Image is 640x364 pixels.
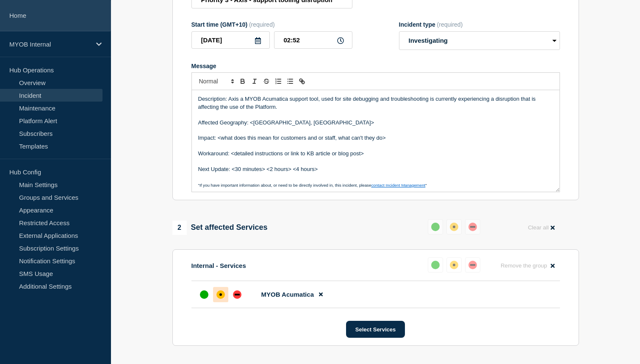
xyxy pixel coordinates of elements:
[191,262,246,269] p: Internal - Services
[249,76,260,86] button: Toggle italic text
[198,183,371,188] span: "If you have important information about, or need to be directly involved in, this incident, please
[192,90,560,192] div: Message
[465,257,480,273] button: down
[198,134,553,142] p: Impact: <what does this mean for customers and or staff, what can't they do>
[446,219,462,234] button: affected
[198,119,553,127] p: Affected Geography: <[GEOGRAPHIC_DATA], [GEOGRAPHIC_DATA]>
[260,76,272,86] button: Toggle strikethrough text
[237,76,249,86] button: Toggle bold text
[284,76,296,86] button: Toggle bulleted list
[191,21,352,28] div: Start time (GMT+10)
[428,219,443,234] button: up
[428,257,443,273] button: up
[437,21,463,28] span: (required)
[198,165,553,173] p: Next Update: <30 minutes> <2 hours> <4 hours>
[191,31,270,49] input: YYYY-MM-DD
[450,223,458,231] div: affected
[346,321,405,338] button: Select Services
[523,219,560,236] button: Clear all
[496,257,560,274] button: Remove the group
[468,261,477,269] div: down
[371,183,425,188] a: contact Incident Management
[191,63,560,69] div: Message
[501,262,547,269] span: Remove the group
[195,76,237,86] span: Font size
[172,221,187,235] span: 2
[274,31,352,49] input: HH:MM
[272,76,284,86] button: Toggle ordered list
[216,290,225,299] div: affected
[261,291,314,298] span: MYOB Acumatica
[465,219,480,234] button: down
[399,31,560,50] select: Incident type
[450,261,458,269] div: affected
[233,290,241,299] div: down
[425,183,427,188] span: "
[446,257,462,273] button: affected
[200,290,208,299] div: up
[468,223,477,231] div: down
[249,21,275,28] span: (required)
[431,261,440,269] div: up
[198,95,553,111] p: Description: Axis a MYOB Acumatica support tool, used for site debugging and troubleshooting is c...
[431,223,440,231] div: up
[9,41,91,48] p: MYOB Internal
[399,21,560,28] div: Incident type
[198,150,553,157] p: Workaround: <detailed instructions or link to KB article or blog post>
[172,221,268,235] div: Set affected Services
[296,76,308,86] button: Toggle link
